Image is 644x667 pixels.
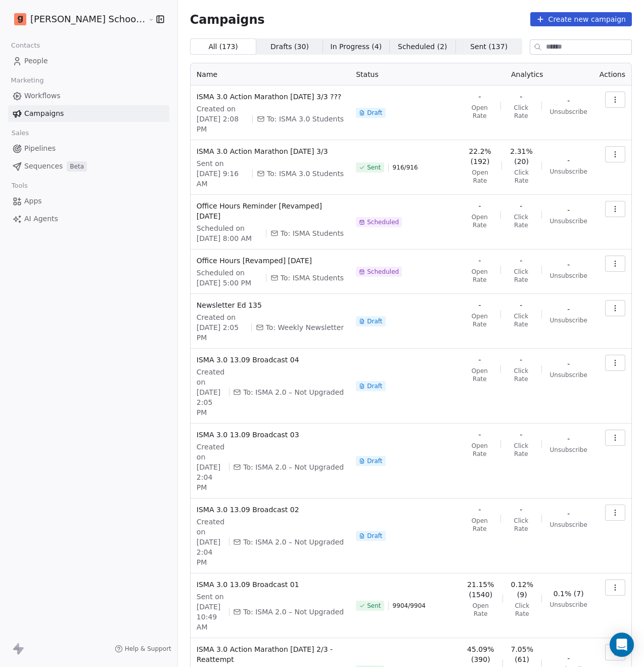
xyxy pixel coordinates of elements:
[8,88,169,104] a: Workflows
[550,272,587,280] span: Unsubscribe
[467,517,493,533] span: Open Rate
[567,359,570,369] span: -
[8,105,169,122] a: Campaigns
[509,442,533,458] span: Click Rate
[367,457,382,465] span: Draft
[509,517,533,533] span: Click Rate
[8,211,169,227] a: AI Agents
[267,114,344,124] span: To: ISMA 3.0 Students
[393,602,426,610] span: 9904 / 9904
[367,382,382,390] span: Draft
[567,434,570,444] span: -
[567,205,570,215] span: -
[197,158,249,189] span: Sent on [DATE] 9:16 AM
[478,201,481,211] span: -
[550,108,587,116] span: Unsubscribe
[197,355,344,365] span: ISMA 3.0 13.09 Broadcast 04
[550,371,587,379] span: Unsubscribe
[610,633,634,657] div: Open Intercom Messenger
[593,63,631,86] th: Actions
[67,161,87,172] span: Beta
[367,268,399,276] span: Scheduled
[197,256,344,266] span: Office Hours [Revamped] [DATE]
[14,13,26,25] img: Goela%20School%20Logos%20(4).png
[12,11,141,28] button: [PERSON_NAME] School of Finance LLP
[478,256,481,266] span: -
[197,312,247,343] span: Created on [DATE] 2:05 PM
[478,355,481,365] span: -
[467,104,493,120] span: Open Rate
[197,223,262,243] span: Scheduled on [DATE] 8:00 AM
[367,109,382,117] span: Draft
[243,607,344,617] span: To: ISMA 2.0 – Not Upgraded
[461,63,593,86] th: Analytics
[197,517,225,567] span: Created on [DATE] 2:04 PM
[243,387,344,397] span: To: ISMA 2.0 – Not Upgraded
[467,213,493,229] span: Open Rate
[266,322,344,332] span: To: Weekly Newsletter
[270,41,309,52] span: Drafts ( 30 )
[24,143,56,154] span: Pipelines
[367,602,381,610] span: Sent
[350,63,461,86] th: Status
[197,442,225,492] span: Created on [DATE] 2:04 PM
[520,300,522,310] span: -
[7,178,32,193] span: Tools
[470,41,508,52] span: Sent ( 137 )
[8,140,169,157] a: Pipelines
[550,521,587,529] span: Unsubscribe
[509,104,533,120] span: Click Rate
[567,653,570,663] span: -
[467,579,494,600] span: 21.15% (1540)
[243,537,344,547] span: To: ISMA 2.0 – Not Upgraded
[467,146,493,166] span: 22.2% (192)
[530,12,632,26] button: Create new campaign
[24,108,64,119] span: Campaigns
[510,146,533,166] span: 2.31% (20)
[567,96,570,106] span: -
[24,91,61,101] span: Workflows
[550,316,587,324] span: Unsubscribe
[30,13,146,26] span: [PERSON_NAME] School of Finance LLP
[567,304,570,314] span: -
[367,163,381,172] span: Sent
[467,602,494,618] span: Open Rate
[191,63,350,86] th: Name
[567,509,570,519] span: -
[509,213,533,229] span: Click Rate
[467,442,493,458] span: Open Rate
[567,155,570,165] span: -
[197,104,249,134] span: Created on [DATE] 2:08 PM
[115,645,171,653] a: Help & Support
[281,273,344,283] span: To: ISMA Students
[520,256,522,266] span: -
[511,579,533,600] span: 0.12% (9)
[24,56,48,66] span: People
[331,41,382,52] span: In Progress ( 4 )
[197,430,344,440] span: ISMA 3.0 13.09 Broadcast 03
[367,317,382,325] span: Draft
[520,355,522,365] span: -
[478,92,481,102] span: -
[281,228,344,238] span: To: ISMA Students
[393,163,418,172] span: 916 / 916
[509,367,533,383] span: Click Rate
[7,126,33,141] span: Sales
[8,53,169,69] a: People
[24,196,42,206] span: Apps
[510,169,533,185] span: Click Rate
[197,146,344,156] span: ISMA 3.0 Action Marathon [DATE] 3/3
[190,12,265,26] span: Campaigns
[511,602,533,618] span: Click Rate
[24,214,58,224] span: AI Agents
[467,169,493,185] span: Open Rate
[467,312,493,328] span: Open Rate
[197,592,225,632] span: Sent on [DATE] 10:49 AM
[398,41,447,52] span: Scheduled ( 2 )
[24,161,63,172] span: Sequences
[197,579,344,590] span: ISMA 3.0 13.09 Broadcast 01
[197,92,344,102] span: ISMA 3.0 Action Marathon [DATE] 3/3 ???
[197,201,344,221] span: Office Hours Reminder [Revamped] [DATE]
[520,505,522,515] span: -
[520,201,522,211] span: -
